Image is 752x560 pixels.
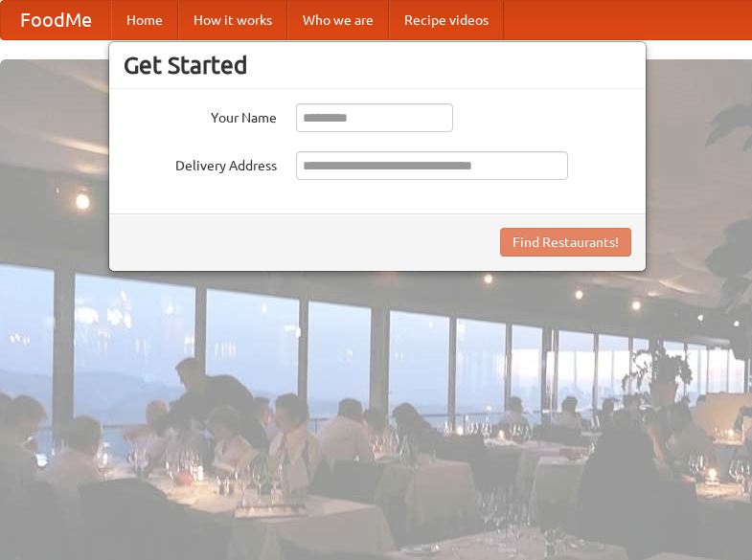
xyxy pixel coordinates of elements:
[287,1,389,39] a: Who we are
[124,103,277,127] label: Your Name
[124,151,277,175] label: Delivery Address
[111,1,178,39] a: Home
[124,51,631,79] h3: Get Started
[500,228,631,257] button: Find Restaurants!
[1,1,111,39] a: FoodMe
[178,1,287,39] a: How it works
[389,1,504,39] a: Recipe videos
